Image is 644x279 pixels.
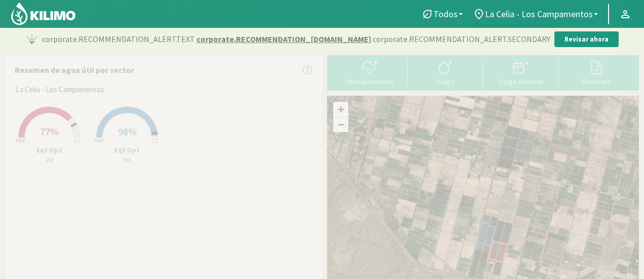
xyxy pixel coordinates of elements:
p: Resumen de agua útil por sector [15,64,134,76]
span: corporate.RECOMMENDATION_ALERT.SECONDARY [373,33,550,45]
button: Riego [408,59,483,86]
span: corporate.RECOMMENDATION_[DOMAIN_NAME] [196,33,371,45]
tspan: CC [152,137,159,144]
span: 77% [40,125,59,138]
p: corporate.RECOMMENDATION_ALERT.TEXT [42,33,550,45]
div: Precipitaciones [335,78,405,85]
a: Zoom in [333,102,348,117]
button: Carga mensual [483,59,558,86]
p: Revisar ahora [565,34,609,45]
span: La Celia - Los Campamentos [485,9,593,19]
span: Todos [433,9,458,19]
tspan: PMP [94,137,104,144]
button: Reportes [558,59,634,86]
div: Riego [411,78,480,85]
p: Vid [11,156,88,165]
span: La Celia - Los Campamentos [16,84,104,96]
div: Carga mensual [486,78,555,85]
p: Eq1 Op2 [11,145,88,155]
button: Revisar ahora [554,31,619,48]
a: Zoom out [333,117,348,132]
div: Reportes [561,78,631,85]
tspan: CC [74,137,82,144]
span: 98% [118,125,137,138]
p: Eq2 Op1 [89,145,166,155]
p: Vid [89,156,166,165]
button: Precipitaciones [332,59,408,86]
tspan: PMP [16,137,26,144]
img: Kilimo [10,2,76,26]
